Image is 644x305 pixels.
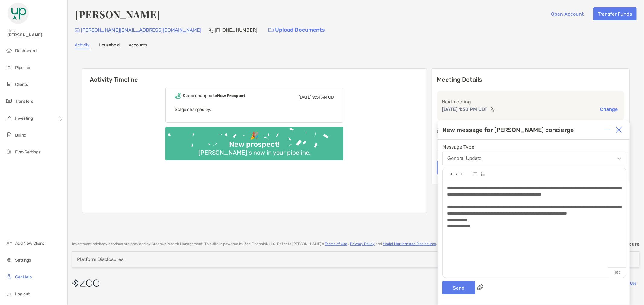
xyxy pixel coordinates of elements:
[175,93,181,99] img: Event icon
[129,42,147,49] a: Accounts
[616,127,622,133] img: Close
[442,152,626,165] button: General Update
[7,2,29,24] img: Zoe Logo
[383,242,436,246] a: Model Marketplace Disclosures
[99,42,120,49] a: Household
[473,172,477,176] img: Editor control icon
[5,64,13,71] img: pipeline icon
[442,144,626,150] span: Message Type
[437,127,624,135] p: Change prospect Stage
[5,239,13,247] img: add_new_client icon
[15,48,37,53] span: Dashboard
[437,76,624,83] p: Meeting Details
[437,161,530,174] button: Meeting Update
[5,256,13,263] img: settings icon
[456,173,457,176] img: Editor control icon
[325,242,347,246] a: Terms of Use
[82,69,427,83] h6: Activity Timeline
[264,24,329,36] a: Upload Documents
[215,26,257,34] p: [PHONE_NUMBER]
[490,107,496,112] img: communication type
[5,131,13,138] img: billing icon
[77,256,123,262] div: Platform Disclosures
[248,131,261,140] div: 🎉
[450,173,452,176] img: Editor control icon
[593,7,637,20] button: Transfer Funds
[15,82,28,87] span: Clients
[15,291,30,297] span: Log out
[15,99,33,104] span: Transfers
[227,140,282,149] div: New prospect!
[608,267,626,278] p: 403
[5,97,13,105] img: transfers icon
[72,276,99,290] img: company logo
[5,47,13,54] img: dashboard icon
[75,28,80,32] img: Email Icon
[604,127,610,133] img: Expand or collapse
[15,241,44,246] span: Add New Client
[175,106,334,113] p: Stage changed by:
[5,80,13,88] img: clients icon
[5,290,13,297] img: logout icon
[5,114,13,121] img: investing icon
[15,133,26,138] span: Billing
[209,28,213,33] img: Phone Icon
[268,28,274,32] img: button icon
[437,137,624,151] button: New Prospect
[312,95,334,100] span: 9:51 AM CD
[546,7,588,20] button: Open Account
[481,172,485,176] img: Editor control icon
[217,93,245,98] b: New Prospect
[617,158,621,160] img: Open dropdown arrow
[298,95,312,100] span: [DATE]
[72,242,437,246] p: Investment advisory services are provided by GreenUp Wealth Management . This site is powered by ...
[7,33,64,38] span: [PERSON_NAME]!
[75,42,90,49] a: Activity
[75,7,160,21] h4: [PERSON_NAME]
[461,173,464,176] img: Editor control icon
[598,106,620,112] button: Change
[447,156,482,161] div: General Update
[442,98,620,105] p: Next meeting
[183,93,245,98] div: Stage changed to
[5,148,13,155] img: firm-settings icon
[477,284,483,290] img: paperclip attachments
[15,116,33,121] span: Investing
[15,149,40,155] span: Firm Settings
[81,26,201,34] p: [PERSON_NAME][EMAIL_ADDRESS][DOMAIN_NAME]
[442,281,475,294] button: Send
[5,273,13,280] img: get-help icon
[15,258,31,263] span: Settings
[15,275,32,280] span: Get Help
[442,105,488,113] p: [DATE] 1:30 PM CDT
[350,242,375,246] a: Privacy Policy
[15,65,30,70] span: Pipeline
[196,149,313,156] div: [PERSON_NAME] is now in your pipeline.
[442,126,574,134] div: New message for [PERSON_NAME] concierge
